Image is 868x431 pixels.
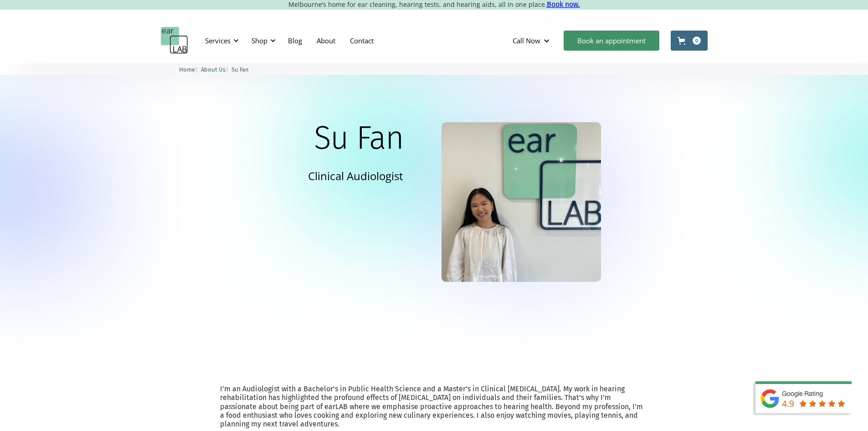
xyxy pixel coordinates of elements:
[252,36,267,45] div: Shop
[179,65,195,73] a: Home
[200,27,241,54] div: Services
[231,65,249,73] a: Su Fan
[281,27,309,54] a: Blog
[308,168,403,184] p: Clinical Audiologist
[201,65,231,74] li: 〉
[201,65,226,73] a: About Us
[220,384,648,428] p: I'm an Audiologist with a Bachelor's in Public Health Science and a Master's in Clinical [MEDICAL...
[179,66,195,73] span: Home
[205,36,231,45] div: Services
[343,27,381,54] a: Contact
[309,27,343,54] a: About
[564,31,659,51] a: Book an appointment
[246,27,278,54] div: Shop
[513,36,540,45] div: Call Now
[442,122,601,282] img: Su Fan
[179,65,201,74] li: 〉
[693,36,701,45] div: 0
[161,27,188,54] a: home
[314,122,403,154] h1: Su Fan
[671,31,708,51] a: Open cart
[201,66,226,73] span: About Us
[231,66,249,73] span: Su Fan
[505,27,559,54] div: Call Now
